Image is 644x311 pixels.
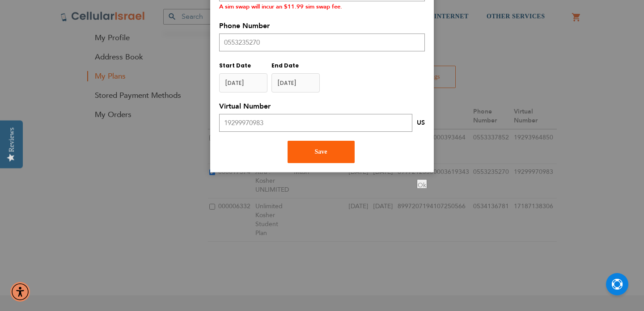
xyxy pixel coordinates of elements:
span: Virtual Number [219,101,271,111]
div: Accessibility Menu [10,282,30,302]
span: Phone Number [219,21,270,31]
span: Save [315,148,327,155]
input: y-MM-dd [219,73,267,92]
span: Ok [418,181,426,189]
button: Ok [417,179,427,192]
span: US [417,118,425,127]
button: Save [288,141,355,163]
input: MM/DD/YYYY [271,73,320,92]
span: End Date [271,62,299,69]
span: Start Date [219,62,251,69]
small: A sim swap will incur an $11.99 sim swap fee. [219,3,342,11]
div: Reviews [8,127,16,152]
